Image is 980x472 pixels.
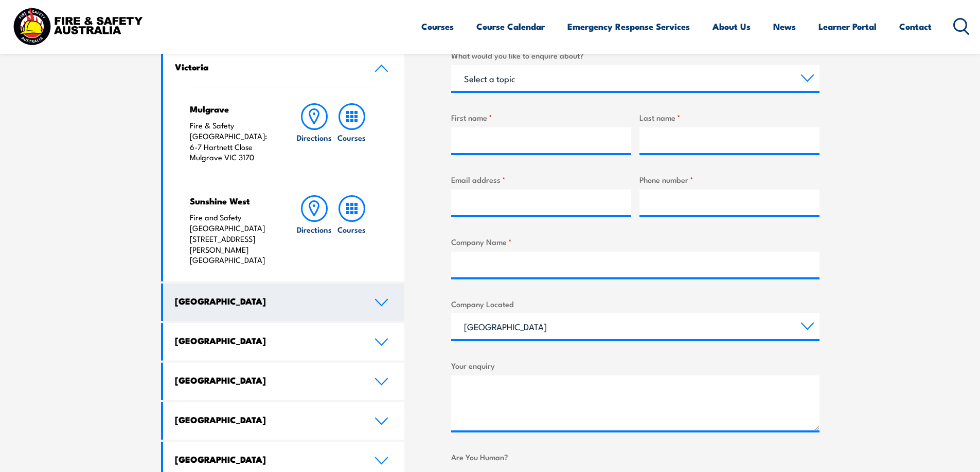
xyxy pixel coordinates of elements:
a: Learner Portal [818,13,877,40]
label: First name [451,111,631,123]
label: Phone number [639,174,819,185]
h4: [GEOGRAPHIC_DATA] [175,454,359,465]
a: [GEOGRAPHIC_DATA] [163,284,405,321]
h6: Directions [297,224,332,235]
a: Contact [899,13,932,40]
a: Directions [296,103,333,163]
h4: [GEOGRAPHIC_DATA] [175,335,359,346]
a: Courses [333,103,370,163]
h4: [GEOGRAPHIC_DATA] [175,414,359,425]
h4: Sunshine West [190,195,276,206]
h4: [GEOGRAPHIC_DATA] [175,295,359,307]
label: Email address [451,174,631,185]
label: Company Located [451,298,819,310]
a: About Us [712,13,751,40]
a: [GEOGRAPHIC_DATA] [163,402,405,440]
h4: Mulgrave [190,103,276,115]
p: Fire and Safety [GEOGRAPHIC_DATA] [STREET_ADDRESS][PERSON_NAME] [GEOGRAPHIC_DATA] [190,212,276,266]
h6: Courses [337,224,366,235]
a: Victoria [163,49,405,87]
a: Courses [421,13,454,40]
a: [GEOGRAPHIC_DATA] [163,363,405,400]
a: News [773,13,796,40]
p: Fire & Safety [GEOGRAPHIC_DATA]: 6-7 Hartnett Close Mulgrave VIC 3170 [190,120,276,163]
label: Your enquiry [451,360,819,371]
label: Last name [639,111,819,123]
label: Are You Human? [451,451,819,463]
a: Emergency Response Services [567,13,690,40]
label: What would you like to enquire about? [451,49,819,61]
a: Courses [333,195,370,266]
a: [GEOGRAPHIC_DATA] [163,323,405,361]
a: Course Calendar [476,13,545,40]
h4: [GEOGRAPHIC_DATA] [175,374,359,386]
h6: Courses [337,132,366,143]
h4: Victoria [175,61,359,72]
a: Directions [296,195,333,266]
h6: Directions [297,132,332,143]
label: Company Name [451,236,819,248]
